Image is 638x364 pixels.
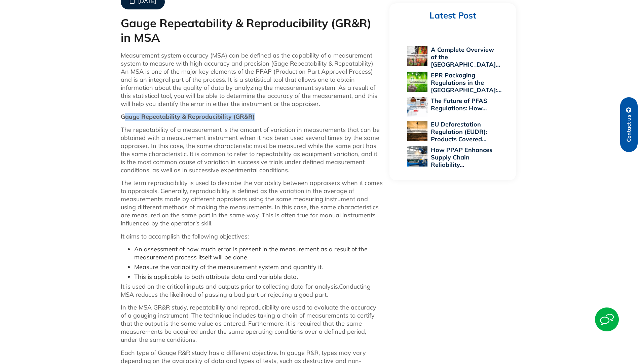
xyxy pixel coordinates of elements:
img: Start Chat [595,307,619,331]
p: It aims to accomplish the following objectives: [121,232,383,241]
img: EPR Packaging Regulations in the US: A 2025 Compliance Perspective [407,72,427,92]
img: The Future of PFAS Regulations: How 2025 Will Reshape Global Supply Chains [407,97,427,117]
a: The Future of PFAS Regulations: How… [431,97,487,112]
h1: Gauge Repeatability & Reproducibility (GR&R) in MSA [121,16,383,45]
p: The term reproducibility is used to describe the variability between appraisers when it comes to ... [121,179,383,227]
img: How PPAP Enhances Supply Chain Reliability Across Global Industries [407,146,427,167]
p: It is used on the critical inputs and outputs prior to collecting data for analysis.Conducting MS... [121,283,383,299]
img: A Complete Overview of the EU Personal Protective Equipment Regulation 2016/425 [407,46,427,66]
p: The repeatability of a measurement is the amount of variation in measurements that can be obtaine... [121,126,383,174]
li: This is applicable to both attribute data and variable data. [134,273,383,281]
span: Contact us [626,115,632,142]
li: An assessment of how much error is present in the measurement as a result of the measurement proc... [134,245,383,261]
img: EU Deforestation Regulation (EUDR): Products Covered and Compliance Essentials [407,121,427,141]
a: EU Deforestation Regulation (EUDR): Products Covered… [431,120,487,143]
h2: Latest Post [402,10,503,21]
a: EPR Packaging Regulations in the [GEOGRAPHIC_DATA]:… [431,71,501,94]
a: Contact us [620,97,638,152]
li: Measure the variability of the measurement system and quantify it. [134,263,383,271]
a: How PPAP Enhances Supply Chain Reliability… [431,146,492,169]
a: A Complete Overview of the [GEOGRAPHIC_DATA]… [431,46,500,68]
p: In the MSA GR&R study, repeatability and reproducibility are used to evaluate the accuracy of a g... [121,303,383,344]
p: Measurement system accuracy (MSA) can be defined as the capability of a measurement system to mea... [121,51,383,108]
strong: Gauge Repeatability & Reproducibility (GR&R) [121,113,255,120]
